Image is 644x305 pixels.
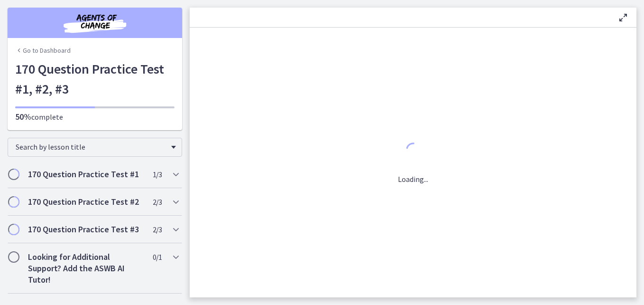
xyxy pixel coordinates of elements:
span: 1 / 3 [153,169,162,180]
h2: 170 Question Practice Test #2 [28,196,144,208]
span: 0 / 1 [153,251,162,263]
div: Search by lesson title [8,138,182,157]
h2: 170 Question Practice Test #1 [28,169,144,180]
h2: Looking for Additional Support? Add the ASWB AI Tutor! [28,251,144,286]
p: complete [15,111,175,123]
p: Loading... [398,173,428,185]
span: 2 / 3 [153,224,162,235]
h2: 170 Question Practice Test #3 [28,224,144,235]
span: 2 / 3 [153,196,162,208]
h1: 170 Question Practice Test #1, #2, #3 [15,59,175,99]
span: Search by lesson title [16,142,166,152]
a: Go to Dashboard [15,46,71,55]
img: Agents of Change [38,11,152,34]
span: 50% [15,111,31,122]
div: 1 [398,140,428,162]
